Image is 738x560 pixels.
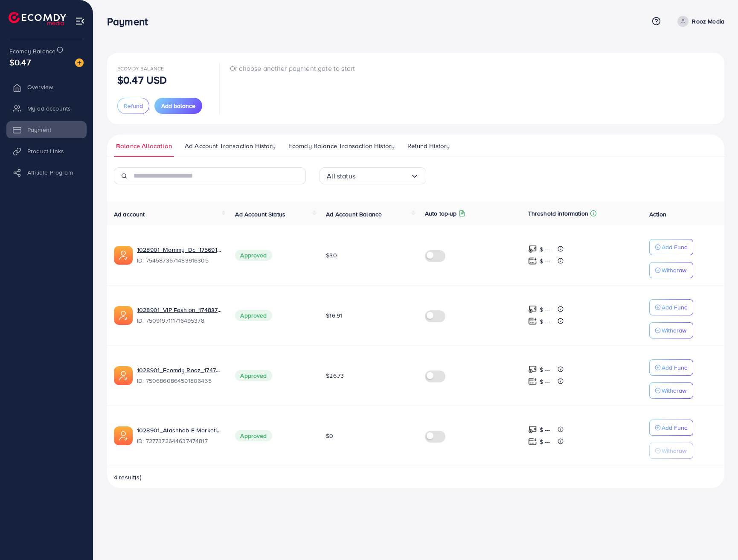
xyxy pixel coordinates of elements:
button: Withdraw [649,322,693,338]
p: $ --- [540,425,550,435]
img: menu [75,16,85,26]
p: Add Fund [662,302,688,312]
span: Balance Allocation [116,141,172,151]
span: Ad Account Balance [326,210,382,219]
button: Add balance [154,98,202,114]
img: image [75,58,84,67]
p: Threshold information [528,208,588,219]
a: 1028901_Alashhab-E-Marketing_1694395386739 [137,426,221,435]
span: Action [649,210,666,219]
span: Ad Account Status [235,210,285,219]
span: Approved [235,250,272,261]
img: top-up amount [528,365,537,374]
button: Withdraw [649,382,693,399]
span: $30 [326,251,337,260]
span: ID: 7277372644637474817 [137,437,221,445]
img: top-up amount [528,437,537,446]
a: Rooz Media [674,16,724,27]
button: Refund [117,98,149,114]
p: $ --- [540,304,550,315]
span: $16.91 [326,311,342,320]
div: <span class='underline'>1028901_Ecomdy Rooz_1747827253895</span></br>7506860864591806465 [137,366,221,385]
span: Ad account [114,210,145,219]
div: <span class='underline'>1028901_Mommy_Dc_1756910643411</span></br>7545873671483916305 [137,245,221,265]
p: $ --- [540,376,550,387]
p: Withdraw [662,446,686,456]
p: $0.47 USD [117,75,167,85]
span: 4 result(s) [114,473,142,481]
img: top-up amount [528,425,537,434]
div: <span class='underline'>1028901_Alashhab-E-Marketing_1694395386739</span></br>7277372644637474817 [137,426,221,446]
p: $ --- [540,256,550,266]
img: ic-ads-acc.e4c84228.svg [114,246,133,265]
div: <span class='underline'>1028901_VIP Fashion_1748371246553</span></br>7509197111716495378 [137,306,221,325]
span: Ecomdy Balance [117,65,164,72]
p: $ --- [540,244,550,254]
p: $ --- [540,316,550,327]
p: Withdraw [662,265,686,275]
a: 1028901_VIP Fashion_1748371246553 [137,306,221,314]
img: ic-ads-acc.e4c84228.svg [114,306,133,325]
img: top-up amount [528,305,537,314]
h3: Payment [107,15,154,28]
p: Or choose another payment gate to start [230,63,355,73]
span: ID: 7506860864591806465 [137,376,221,385]
img: top-up amount [528,377,537,386]
div: Search for option [320,167,426,184]
a: 1028901_Ecomdy Rooz_1747827253895 [137,366,221,374]
img: logo [9,12,66,25]
span: Approved [235,370,272,381]
p: Withdraw [662,385,686,396]
img: top-up amount [528,317,537,326]
button: Add Fund [649,359,693,376]
a: 1028901_Mommy_Dc_1756910643411 [137,245,221,254]
span: Ecomdy Balance [9,47,55,55]
img: ic-ads-acc.e4c84228.svg [114,366,133,385]
p: Auto top-up [425,208,457,219]
span: $26.73 [326,371,344,380]
p: Withdraw [662,325,686,335]
span: Approved [235,310,272,321]
button: Add Fund [649,299,693,315]
span: Refund History [407,141,450,151]
img: top-up amount [528,257,537,265]
span: Ad Account Transaction History [185,141,276,151]
span: ID: 7509197111716495378 [137,316,221,325]
input: Search for option [355,169,410,183]
span: Approved [235,430,272,441]
span: $0 [326,432,333,440]
button: Withdraw [649,262,693,278]
button: Add Fund [649,420,693,436]
img: top-up amount [528,245,537,254]
img: ic-ads-acc.e4c84228.svg [114,426,133,445]
span: All status [327,169,355,183]
span: ID: 7545873671483916305 [137,256,221,265]
button: Add Fund [649,239,693,255]
span: Add balance [161,102,195,110]
p: $ --- [540,365,550,375]
p: Rooz Media [692,16,724,26]
span: Refund [124,102,143,110]
button: Withdraw [649,443,693,459]
p: Add Fund [662,362,688,373]
span: Ecomdy Balance Transaction History [288,141,395,151]
p: $ --- [540,437,550,447]
p: Add Fund [662,242,688,252]
span: $0.47 [9,56,31,68]
p: Add Fund [662,423,688,433]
